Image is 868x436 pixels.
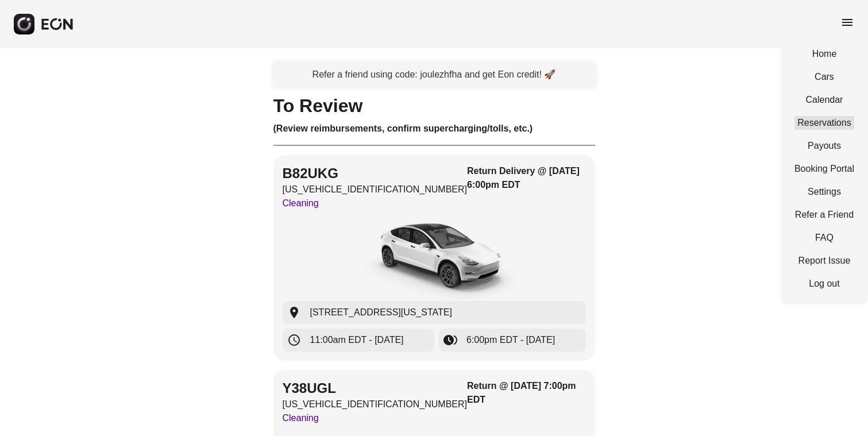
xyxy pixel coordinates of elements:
a: Payouts [794,139,854,153]
p: [US_VEHICLE_IDENTIFICATION_NUMBER] [283,183,468,196]
button: B82UKG[US_VEHICLE_IDENTIFICATION_NUMBER]CleaningReturn Delivery @ [DATE] 6:00pm EDTcar[STREET_ADD... [273,155,595,361]
span: menu [840,16,854,29]
img: car [348,215,520,301]
a: Home [794,47,854,61]
span: 6:00pm EDT - [DATE] [466,333,555,347]
h3: Return Delivery @ [DATE] 6:00pm EDT [467,164,585,192]
span: location_on [287,306,301,319]
span: 11:00am EDT - [DATE] [310,333,404,347]
span: browse_gallery [443,333,457,347]
a: Report Issue [794,254,854,268]
a: Calendar [794,93,854,107]
span: schedule [287,333,301,347]
h3: (Review reimbursements, confirm supercharging/tolls, etc.) [273,122,595,136]
h3: Return @ [DATE] 7:00pm EDT [467,379,585,407]
a: Refer a Friend [794,208,854,222]
h1: To Review [273,99,595,113]
h2: B82UKG [283,164,468,183]
h2: Y38UGL [283,379,468,398]
a: Booking Portal [794,162,854,176]
span: [STREET_ADDRESS][US_STATE] [310,306,452,319]
a: Cars [794,70,854,84]
p: Cleaning [283,196,468,210]
a: Settings [794,185,854,199]
a: FAQ [794,231,854,245]
a: Log out [794,277,854,291]
p: Cleaning [283,411,468,425]
a: Refer a friend using code: joulezhfha and get Eon credit! 🚀 [273,62,595,87]
p: [US_VEHICLE_IDENTIFICATION_NUMBER] [283,398,468,411]
a: Reservations [794,116,854,130]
